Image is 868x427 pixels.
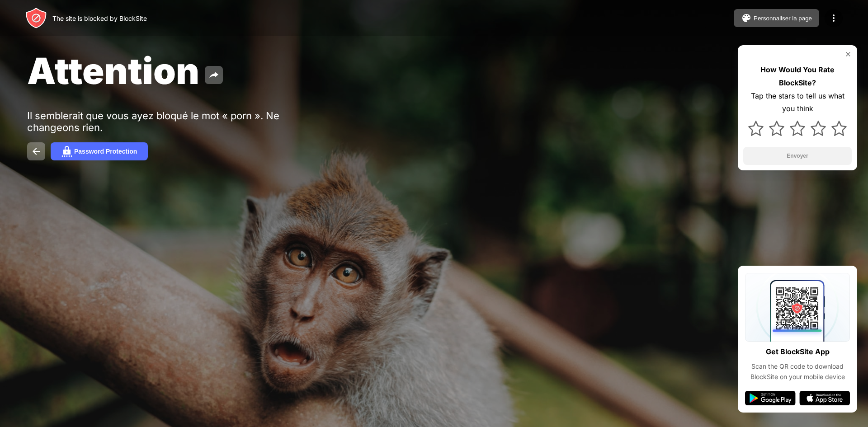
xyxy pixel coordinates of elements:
[741,13,752,23] img: pallet.svg
[799,391,850,405] img: app-store.svg
[745,361,850,382] div: Scan the QR code to download BlockSite on your mobile device
[208,70,219,80] img: share.svg
[790,121,805,136] img: star.svg
[745,391,796,405] img: google-play.svg
[27,110,307,133] div: Il semblerait que vous ayez bloqué le mot « porn ». Ne changeons rien.
[743,147,852,165] button: Envoyer
[61,146,72,157] img: password.svg
[811,121,826,136] img: star.svg
[52,14,147,22] div: The site is blocked by BlockSite
[748,121,764,136] img: star.svg
[51,142,148,160] button: Password Protection
[743,89,852,116] div: Tap the stars to tell us what you think
[31,146,42,157] img: back.svg
[74,148,137,155] div: Password Protection
[831,121,847,136] img: star.svg
[734,9,819,27] button: Personnaliser la page
[743,63,852,89] div: How Would You Rate BlockSite?
[754,15,812,22] div: Personnaliser la page
[27,49,199,93] span: Attention
[828,13,839,23] img: menu-icon.svg
[844,51,852,58] img: rate-us-close.svg
[25,7,47,29] img: header-logo.svg
[766,345,830,358] div: Get BlockSite App
[745,273,850,342] img: qrcode.svg
[769,121,784,136] img: star.svg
